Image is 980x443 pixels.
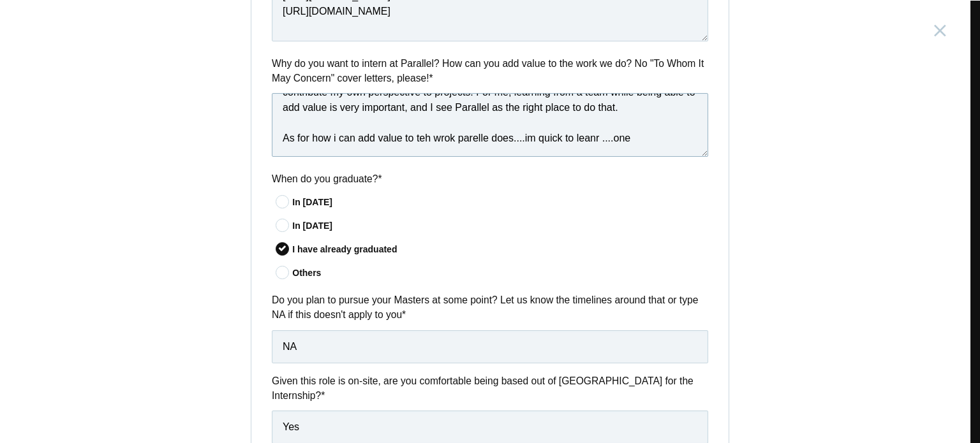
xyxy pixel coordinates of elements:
div: In [DATE] [292,219,708,233]
div: Others [292,266,708,280]
label: Given this role is on-site, are you comfortable being based out of [GEOGRAPHIC_DATA] for the Inte... [272,374,708,403]
div: In [DATE] [292,196,708,209]
div: I have already graduated [292,243,708,256]
label: When do you graduate? [272,171,708,186]
label: Do you plan to pursue your Masters at some point? Let us know the timelines around that or type N... [272,293,708,323]
label: Why do you want to intern at Parallel? How can you add value to the work we do? No "To Whom It Ma... [272,56,708,86]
